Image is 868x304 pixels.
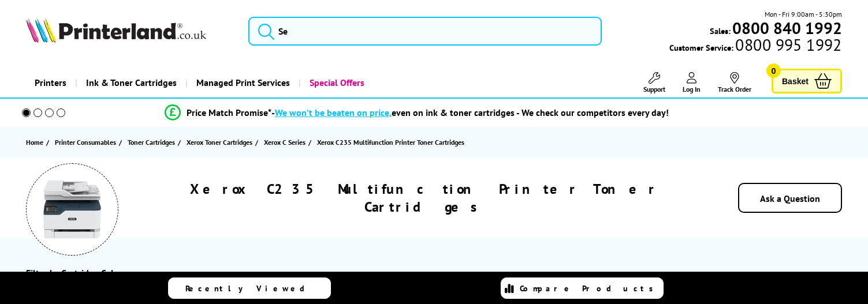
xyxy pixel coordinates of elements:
span: Ink & Toner Cartridges [86,68,177,97]
span: Xerox C Series [264,136,306,148]
span: Price Match Promise* [187,107,271,118]
span: Sales: [710,25,731,36]
input: Se [248,17,602,46]
a: 0800 840 1992 [731,22,842,33]
a: Xerox Toner Cartridges [187,136,255,148]
a: Compare Products [501,277,664,299]
span: Xerox C235 Multifunction Printer Toner Cartridges [317,138,464,147]
a: Track Order [718,72,751,93]
span: Compare Products [520,283,660,294]
b: 0800 840 1992 [732,17,842,39]
a: Special Offers [299,68,373,97]
div: - even on ink & toner cartridges - We check our competitors every day! [271,107,669,118]
a: Basket 0 [772,69,842,93]
span: Customer Service: [669,39,841,53]
span: 0800 995 1992 [733,39,841,50]
a: Support [643,72,665,93]
a: Ink & Toner Cartridges [75,68,185,97]
a: Log In [683,72,701,93]
span: Mon - Fri 9:00am - 5:30pm [765,9,842,20]
span: Basket [782,73,809,89]
img: Printerland Logo [26,17,206,43]
a: Printers [26,68,75,97]
a: Xerox C Series [264,136,308,148]
span: Support [643,85,665,93]
a: Ask a Question [760,193,820,204]
div: Filter by Cartridge Colour: [26,267,130,279]
a: Home [26,136,46,148]
a: Recently Viewed [168,277,331,299]
li: modal_Promise [6,103,828,123]
span: Toner Cartridges [128,136,175,148]
a: Managed Print Services [185,68,299,97]
span: 0 [766,63,781,78]
a: Toner Cartridges [128,136,178,148]
span: Xerox Toner Cartridges [187,136,252,148]
span: Log In [683,85,701,93]
span: We won’t be beaten on price, [275,107,392,118]
a: Printerland Logo [26,17,234,45]
h1: Xerox C235 Multifunction Printer Toner Cartridges [151,180,697,216]
span: Printer Consumables [55,136,116,148]
img: Xerox C235 Multifunction Printer Toner Cartridges [43,181,101,238]
a: Printer Consumables [55,136,119,148]
span: Recently Viewed [185,283,316,294]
